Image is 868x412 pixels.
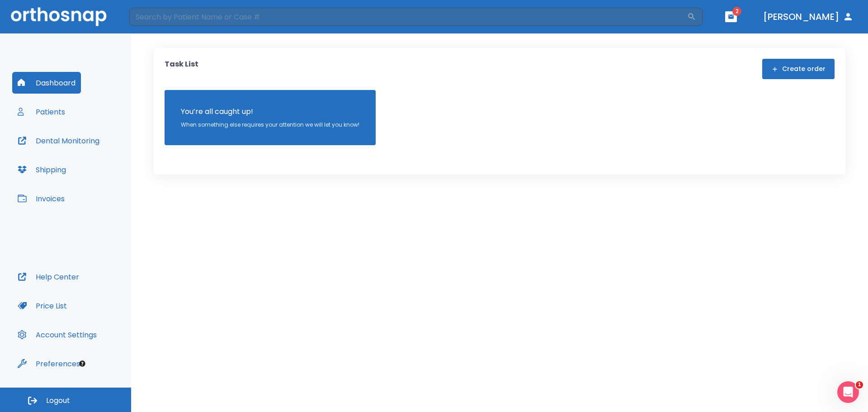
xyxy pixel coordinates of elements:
[837,381,859,403] iframe: Intercom live chat
[12,353,85,374] button: Preferences
[78,360,86,368] div: Tooltip anchor
[46,396,70,406] span: Logout
[12,324,102,346] button: Account Settings
[129,8,687,26] input: Search by Patient Name or Case #
[12,101,71,123] button: Patients
[759,9,857,25] button: [PERSON_NAME]
[11,7,107,26] img: Orthosnap
[12,130,105,152] button: Dental Monitoring
[12,159,71,180] button: Shipping
[856,381,863,388] span: 1
[762,59,835,79] button: Create order
[12,188,70,209] button: Invoices
[12,266,85,288] button: Help Center
[181,121,359,129] p: When something else requires your attention we will let you know!
[12,295,72,317] button: Price List
[165,59,198,79] p: Task List
[12,72,81,94] button: Dashboard
[732,7,741,16] span: 2
[181,106,359,117] p: You’re all caught up!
